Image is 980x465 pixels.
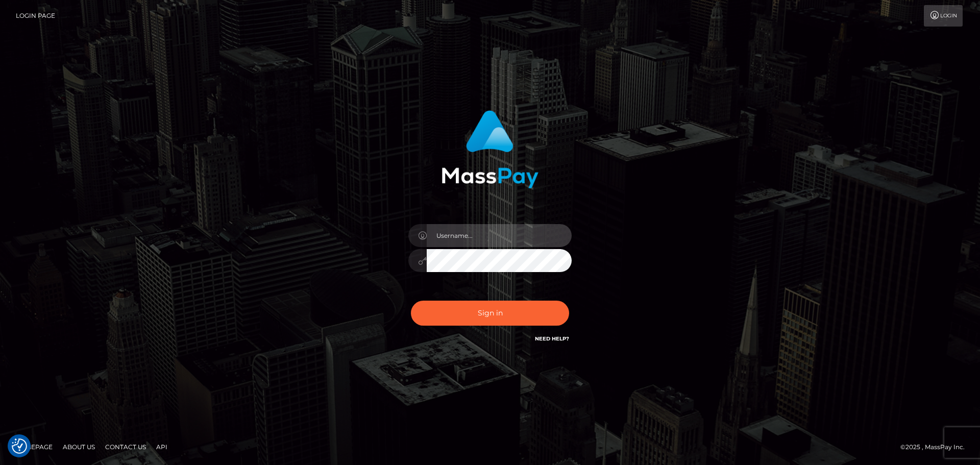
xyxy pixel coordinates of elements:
[411,301,569,326] button: Sign in
[12,438,27,454] button: Consent Preferences
[427,224,572,247] input: Username...
[16,5,55,27] a: Login Page
[101,439,150,455] a: Contact Us
[59,439,99,455] a: About Us
[12,438,27,454] img: Revisit consent button
[442,110,538,188] img: MassPay Login
[900,442,972,453] div: © 2025 , MassPay Inc.
[11,439,57,455] a: Homepage
[152,439,171,455] a: API
[535,335,569,342] a: Need Help?
[924,5,963,27] a: Login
